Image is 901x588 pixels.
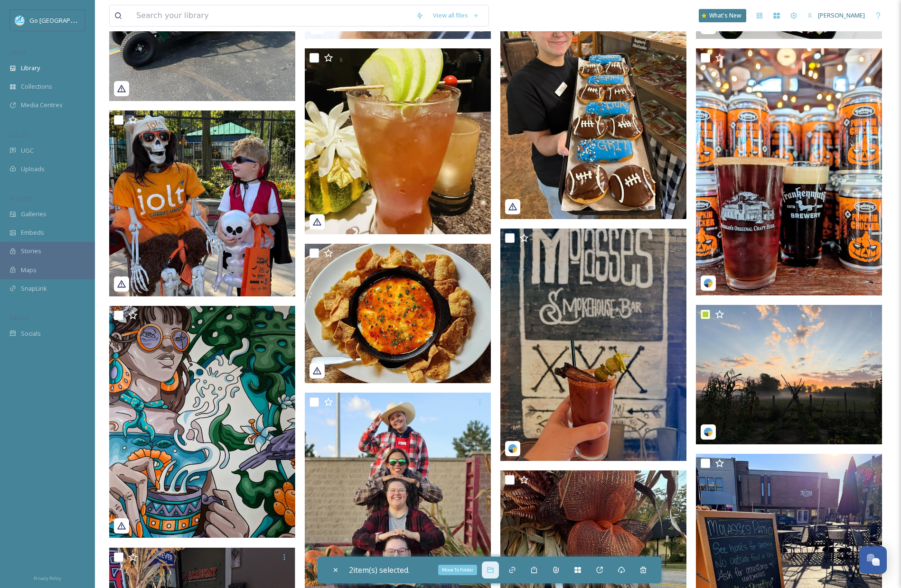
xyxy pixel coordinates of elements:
[699,9,746,22] a: What's New
[21,82,52,91] span: Collections
[131,5,411,26] input: Search your library
[21,266,37,275] span: Maps
[21,165,45,174] span: Uploads
[29,16,100,25] span: Go [GEOGRAPHIC_DATA]
[34,575,61,581] span: Privacy Policy
[21,64,40,73] span: Library
[21,210,47,219] span: Galleries
[109,110,295,296] img: joltcu-6299400.jpg
[21,247,41,256] span: Stories
[9,49,26,56] span: MEDIA
[704,278,713,288] img: snapsea-logo.png
[21,284,47,293] span: SnapLink
[21,228,44,237] span: Embeds
[818,11,865,19] span: [PERSON_NAME]
[859,546,887,574] button: Open Chat
[802,6,870,25] a: [PERSON_NAME]
[508,444,517,453] img: snapsea-logo.png
[21,101,63,110] span: Media Centres
[21,146,34,155] span: UGC
[9,131,30,138] span: COLLECT
[305,48,491,234] img: theriverfrontgrille-6299399.jpg
[34,572,61,583] a: Privacy Policy
[704,427,713,437] img: snapsea-logo.png
[438,565,477,575] div: Move To Folder
[9,314,28,322] span: SOCIALS
[21,329,41,338] span: Socials
[15,16,25,25] img: GoGreatLogo_MISkies_RegionalTrails%20%281%29.png
[696,305,882,444] img: cncmidland-6272545.jpg
[500,229,686,461] img: molassesmidland-6289545.jpg
[305,244,491,383] img: realseafoodcobaycity-6298907.jpg
[696,48,882,295] img: frankenmuthbrewery-6272523.jpg
[349,565,410,575] span: 2 item(s) selected.
[428,6,484,25] a: View all files
[109,306,295,538] img: downtownbaycity-6299298.jpg
[9,195,31,202] span: WIDGETS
